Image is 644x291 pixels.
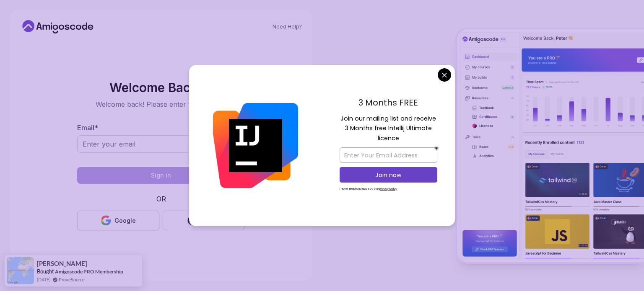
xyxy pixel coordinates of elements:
a: Need Help? [273,23,302,30]
div: Sign in [151,171,171,180]
input: Enter your email [77,135,245,153]
div: Google [114,216,136,225]
a: ProveSource [59,276,85,283]
img: provesource social proof notification image [7,257,34,284]
button: Sign in [77,167,245,184]
p: OR [156,194,166,204]
button: Google [77,211,159,230]
span: [PERSON_NAME] [37,260,87,267]
button: Github [163,211,245,230]
p: Welcome back! Please enter your details. [77,99,245,109]
span: Bought [37,268,54,275]
label: Email * [77,124,98,132]
span: [DATE] [37,276,50,283]
img: Amigoscode Dashboard [457,29,644,262]
a: Amigoscode PRO Membership [55,268,123,275]
a: Home link [20,20,96,33]
h2: Welcome Back [77,81,245,94]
